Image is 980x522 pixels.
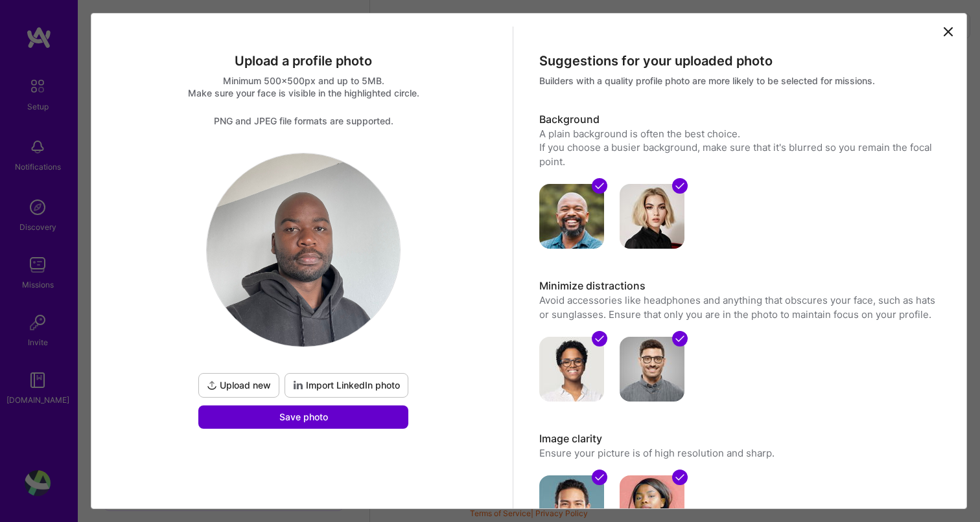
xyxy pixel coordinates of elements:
[104,52,503,69] div: Upload a profile photo
[539,279,938,293] h3: Minimize distractions
[539,432,938,446] h3: Image clarity
[539,446,938,460] p: Ensure your picture is of high resolution and sharp.
[196,153,411,429] div: logoUpload newImport LinkedIn photoSave photo
[279,411,328,424] span: Save photo
[539,293,938,321] p: Avoid accessories like headphones and anything that obscures your face, such as hats or sunglasse...
[207,153,400,346] img: logo
[539,127,938,141] div: A plain background is often the best choice.
[539,337,604,402] img: avatar
[539,141,938,168] div: If you choose a busier background, make sure that it's blurred so you remain the focal point.
[539,184,604,249] img: avatar
[207,379,271,392] span: Upload new
[285,373,408,398] div: To import a profile photo add your LinkedIn URL to your profile.
[285,373,408,398] button: Import LinkedIn photo
[198,405,408,429] button: Save photo
[539,74,938,87] div: Builders with a quality profile photo are more likely to be selected for missions.
[104,87,503,99] div: Make sure your face is visible in the highlighted circle.
[207,380,217,391] i: icon UploadDark
[539,113,938,127] h3: Background
[539,52,938,69] div: Suggestions for your uploaded photo
[620,337,684,402] img: avatar
[293,380,303,391] i: icon LinkedInDarkV2
[198,373,279,398] button: Upload new
[620,184,684,249] img: avatar
[104,115,503,127] div: PNG and JPEG file formats are supported.
[293,379,400,392] span: Import LinkedIn photo
[104,74,503,87] div: Minimum 500x500px and up to 5MB.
